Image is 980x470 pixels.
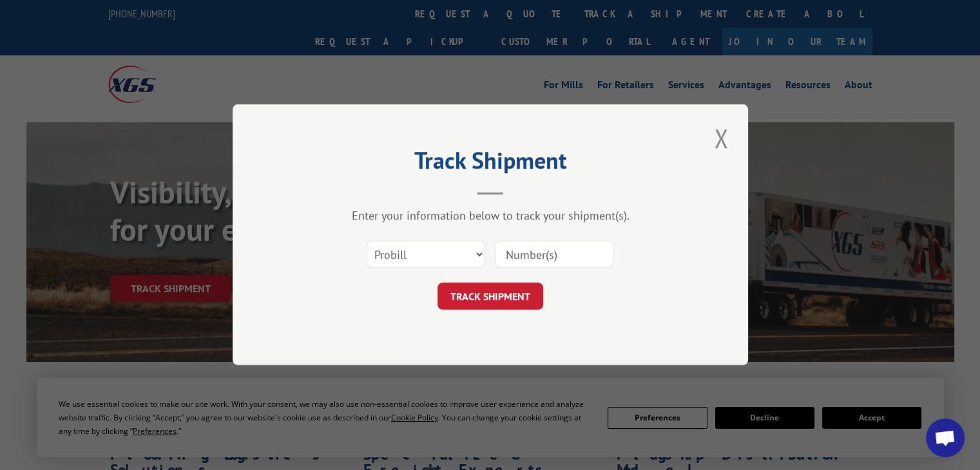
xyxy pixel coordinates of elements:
[297,151,684,176] h2: Track Shipment
[297,209,684,223] div: Enter your information below to track your shipment(s).
[437,283,543,310] button: TRACK SHIPMENT
[495,241,613,268] input: Number(s)
[926,418,965,457] a: Open chat
[710,120,732,156] button: Close modal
